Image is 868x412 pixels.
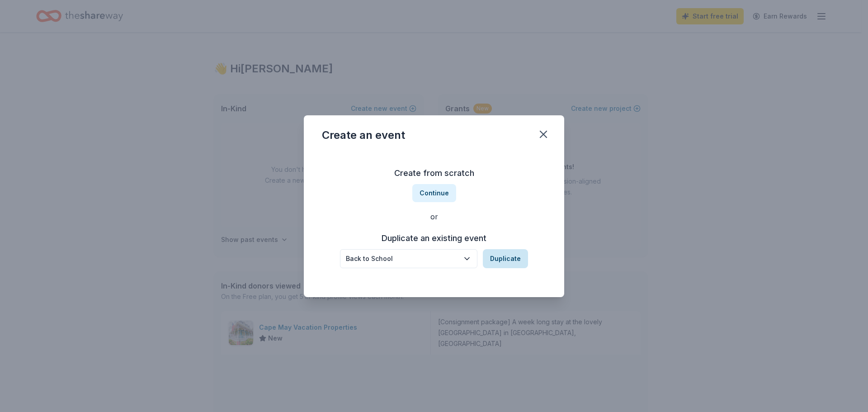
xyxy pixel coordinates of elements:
[412,184,456,202] button: Continue
[322,211,546,222] div: or
[322,166,546,180] h3: Create from scratch
[322,128,405,142] div: Create an event
[346,253,459,264] div: Back to School
[483,249,528,268] button: Duplicate
[340,231,528,246] h3: Duplicate an existing event
[340,249,477,268] button: Back to School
